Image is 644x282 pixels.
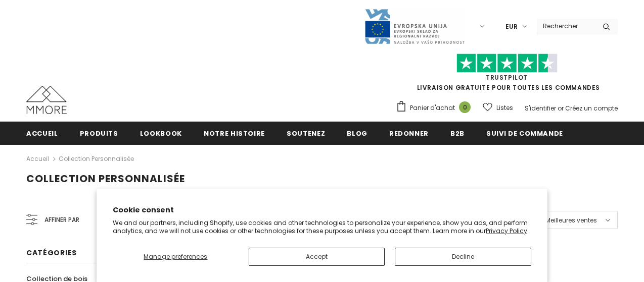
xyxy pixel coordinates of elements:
[26,172,185,186] span: Collection personnalisée
[389,122,429,144] a: Redonner
[26,153,49,165] a: Accueil
[525,104,556,112] a: S'identifier
[483,99,513,117] a: Listes
[364,22,465,30] a: Javni Razpis
[26,129,58,138] span: Accueil
[287,122,325,144] a: soutenez
[496,103,513,113] span: Listes
[410,103,455,113] span: Panier d'achat
[505,22,518,32] span: EUR
[80,129,118,138] span: Produits
[287,129,325,138] span: soutenez
[486,227,527,235] a: Privacy Policy
[347,129,367,138] span: Blog
[486,129,563,138] span: Suivi de commande
[26,122,58,144] a: Accueil
[204,129,265,138] span: Notre histoire
[26,86,67,114] img: Cas MMORE
[204,122,265,144] a: Notre histoire
[537,19,595,33] input: Search Site
[44,214,79,225] span: Affiner par
[113,248,239,266] button: Manage preferences
[364,8,465,45] img: Javni Razpis
[396,58,618,92] span: LIVRAISON GRATUITE POUR TOUTES LES COMMANDES
[459,101,471,113] span: 0
[565,104,618,112] a: Créez un compte
[486,73,528,82] a: TrustPilot
[80,122,118,144] a: Produits
[450,129,465,138] span: B2B
[144,252,207,261] span: Manage preferences
[389,129,429,138] span: Redonner
[59,154,134,163] a: Collection personnalisée
[249,248,385,266] button: Accept
[347,122,367,144] a: Blog
[140,122,182,144] a: Lookbook
[113,205,531,215] h2: Cookie consent
[450,122,465,144] a: B2B
[456,53,558,73] img: Faites confiance aux étoiles pilotes
[26,248,77,258] span: Catégories
[486,122,563,144] a: Suivi de commande
[395,248,531,266] button: Decline
[140,129,182,138] span: Lookbook
[545,215,597,225] span: Meilleures ventes
[113,219,531,235] p: We and our partners, including Shopify, use cookies and other technologies to personalize your ex...
[558,104,564,112] span: or
[396,100,476,116] a: Panier d'achat 0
